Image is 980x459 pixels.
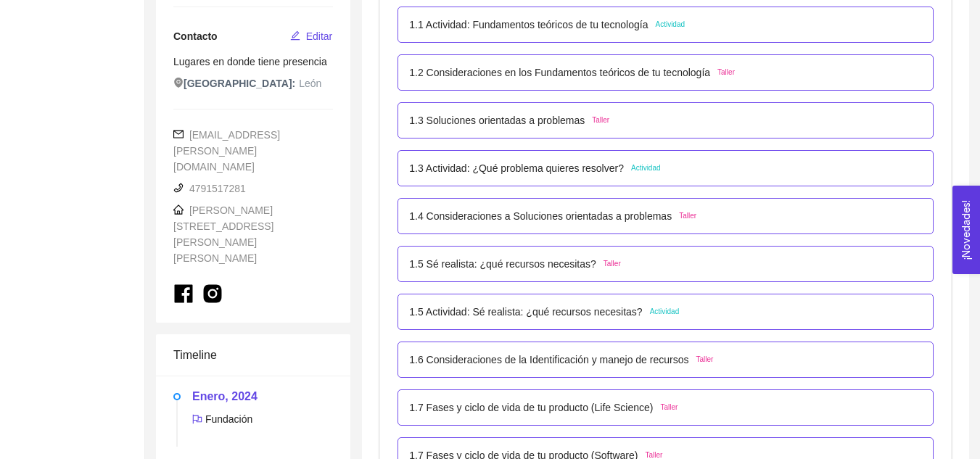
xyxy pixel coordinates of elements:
p: 1.7 Fases y ciclo de vida de tu producto (Life Science) [409,400,653,415]
span: Lugares en donde tiene presencia [173,56,327,67]
span: Actividad [655,19,685,30]
p: 1.3 Actividad: ¿Qué problema quieres resolver? [409,160,624,176]
div: Timeline [173,334,333,376]
span: home [173,204,184,215]
span: Editar [306,28,333,44]
span: Actividad [650,306,680,318]
button: Open Feedback Widget [952,186,980,274]
p: 1.3 Soluciones orientadas a problemas [409,112,585,128]
p: 1.5 Sé realista: ¿qué recursos necesitas? [409,256,596,272]
span: Taller [592,115,609,126]
span: 4791517281 [173,183,246,194]
span: [PERSON_NAME][STREET_ADDRESS][PERSON_NAME][PERSON_NAME] [173,204,273,264]
span: Contacto [173,30,218,42]
h5: Enero, 2024 [192,388,333,405]
p: 1.1 Actividad: Fundamentos teóricos de tu tecnología [409,17,648,33]
span: mail [173,129,184,139]
p: 1.2 Consideraciones en los Fundamentos teóricos de tu tecnología [409,65,710,80]
span: environment [173,78,184,88]
span: [GEOGRAPHIC_DATA]: [173,75,295,91]
span: facebook [173,284,194,304]
span: León [299,75,321,91]
button: editEditar [289,25,334,48]
span: [EMAIL_ADDRESS][PERSON_NAME][DOMAIN_NAME] [173,129,280,173]
p: 1.5 Actividad: Sé realista: ¿qué recursos necesitas? [409,304,642,320]
span: instagram [202,284,223,304]
span: flag [192,414,202,424]
span: phone [173,183,184,193]
span: Taller [717,67,735,78]
span: Taller [660,402,678,413]
span: Fundación [192,413,252,425]
span: Actividad [631,162,661,174]
a: facebook [173,291,197,303]
span: Taller [696,354,713,365]
span: Taller [604,258,621,270]
p: 1.6 Consideraciones de la Identificación y manejo de recursos [409,352,688,368]
span: Taller [679,210,696,222]
a: instagram [202,291,226,303]
span: edit [290,30,300,42]
p: 1.4 Consideraciones a Soluciones orientadas a problemas [409,208,672,224]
